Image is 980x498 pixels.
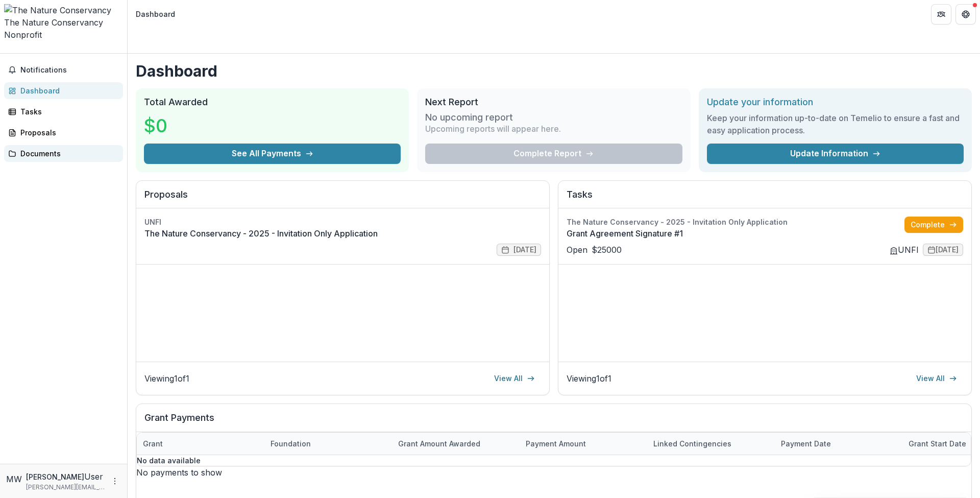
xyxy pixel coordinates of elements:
div: Linked Contingencies [647,433,775,455]
div: Payment date [775,438,837,449]
div: Grant [137,433,264,455]
p: No data available [137,455,971,466]
div: Grant [137,438,169,449]
p: [PERSON_NAME][EMAIL_ADDRESS][PERSON_NAME][DOMAIN_NAME] [26,483,105,492]
h2: Total Awarded [144,97,401,108]
h2: Proposals [144,189,541,208]
div: Proposals [20,127,115,138]
div: No payments to show [136,466,971,479]
div: Payment date [775,433,902,455]
h1: Dashboard [136,62,972,80]
h3: Keep your information up-to-date on Temelio to ensure a fast and easy application process. [707,112,964,136]
h2: Next Report [425,97,682,108]
p: [PERSON_NAME] [26,471,84,482]
button: Notifications [4,62,123,78]
a: View All [488,370,541,387]
span: Notifications [20,66,119,75]
a: Grant Agreement Signature #1 [567,227,904,240]
div: Grant amount awarded [392,433,520,455]
h2: Grant Payments [144,412,963,432]
p: Viewing 1 of 1 [144,372,189,385]
div: Foundation [264,433,392,455]
div: Linked Contingencies [647,438,738,449]
button: Partners [931,4,951,25]
div: Payment Amount [520,433,647,455]
div: Tasks [20,106,115,117]
a: Update Information [707,144,964,164]
div: Payment Amount [520,438,592,449]
a: The Nature Conservancy - 2025 - Invitation Only Application [144,227,541,240]
a: Proposals [4,124,123,141]
h2: Tasks [567,189,963,208]
div: Dashboard [20,85,115,96]
a: View All [910,370,963,387]
button: See All Payments [144,144,401,164]
img: The Nature Conservancy [4,4,123,16]
nav: breadcrumb [132,7,179,21]
h3: $0 [144,112,167,139]
a: Documents [4,145,123,162]
h3: No upcoming report [425,112,513,123]
p: Viewing 1 of 1 [567,372,611,385]
div: Grant start date [902,438,972,449]
div: Foundation [264,438,317,449]
div: Documents [20,148,115,159]
span: Nonprofit [4,30,42,40]
div: Grant amount awarded [392,438,486,449]
div: The Nature Conservancy [4,16,123,29]
p: User [84,470,103,483]
div: Michael Wironen [6,473,22,485]
button: Get Help [955,4,976,25]
p: Upcoming reports will appear here. [425,123,561,135]
div: Dashboard [136,9,175,19]
a: Tasks [4,103,123,120]
a: Complete [904,217,963,233]
button: More [109,475,121,487]
h2: Update your information [707,97,964,108]
a: Dashboard [4,82,123,99]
